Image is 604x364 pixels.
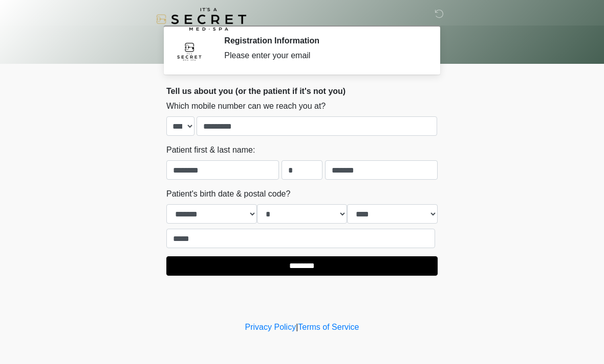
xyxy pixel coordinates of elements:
[224,36,422,45] h2: Registration Information
[166,86,438,96] h2: Tell us about you (or the patient if it's not you)
[296,323,298,331] a: |
[174,36,205,66] img: Agent Avatar
[245,323,296,331] a: Privacy Policy
[298,323,359,331] a: Terms of Service
[166,100,326,112] label: Which mobile number can we reach you at?
[166,144,255,156] label: Patient first & last name:
[156,8,246,31] img: It's A Secret Med Spa Logo
[224,50,422,62] div: Please enter your email
[166,188,290,200] label: Patient's birth date & postal code?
